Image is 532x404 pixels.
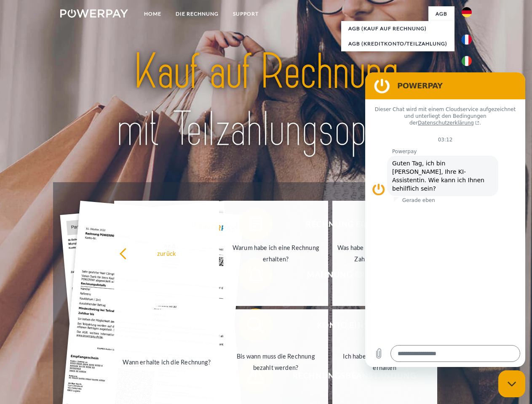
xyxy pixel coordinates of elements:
[365,72,525,367] iframe: Messaging-Fenster
[228,242,323,265] div: Warum habe ich eine Rechnung erhalten?
[137,6,168,21] a: Home
[341,21,454,36] a: AGB (Kauf auf Rechnung)
[428,6,454,21] a: agb
[80,40,452,161] img: title-powerpay_de.svg
[60,9,128,18] img: logo-powerpay-white.svg
[498,370,525,397] iframe: Schaltfläche zum Öffnen des Messaging-Fensters; Konversation läuft
[119,356,214,367] div: Wann erhalte ich die Rechnung?
[341,36,454,51] a: AGB (Kreditkonto/Teilzahlung)
[168,6,226,21] a: DIE RECHNUNG
[337,242,432,265] div: Was habe ich noch offen, ist meine Zahlung eingegangen?
[462,56,472,66] img: it
[226,6,266,21] a: SUPPORT
[332,201,437,306] a: Was habe ich noch offen, ist meine Zahlung eingegangen?
[119,247,214,259] div: zurück
[228,351,323,373] div: Bis wann muss die Rechnung bezahlt werden?
[337,351,432,373] div: Ich habe nur eine Teillieferung erhalten
[462,35,472,45] img: fr
[462,7,472,17] img: de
